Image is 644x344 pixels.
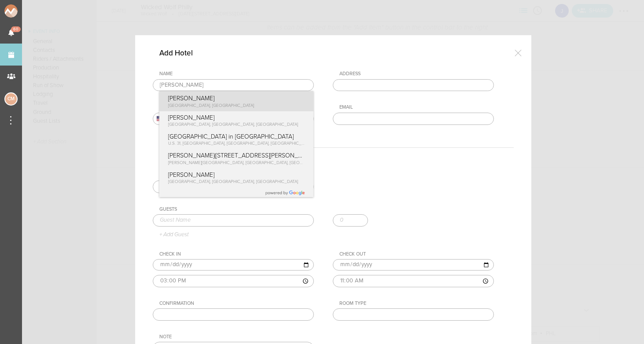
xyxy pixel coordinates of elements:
[4,4,54,18] img: NOMAD
[339,104,494,110] div: Email
[168,160,331,165] span: [PERSON_NAME][GEOGRAPHIC_DATA], [GEOGRAPHIC_DATA], [GEOGRAPHIC_DATA]
[333,275,494,287] input: ––:–– ––
[153,231,189,238] p: + Add Guest
[168,179,298,184] span: [GEOGRAPHIC_DATA], [GEOGRAPHIC_DATA], [GEOGRAPHIC_DATA]
[153,113,314,125] input: (201) 555-0123
[153,214,314,227] input: Guest Name
[4,92,18,106] div: Charlie McGinley
[159,334,314,340] div: Note
[159,147,514,172] h4: [GEOGRAPHIC_DATA]
[153,181,300,192] input: Select a Team (Required)
[153,231,189,237] a: + Add Guest
[11,26,21,32] span: 60
[339,251,494,257] div: Check Out
[168,122,298,127] span: [GEOGRAPHIC_DATA], [GEOGRAPHIC_DATA], [GEOGRAPHIC_DATA]
[168,103,254,108] span: [GEOGRAPHIC_DATA], [GEOGRAPHIC_DATA]
[168,95,305,102] p: [PERSON_NAME]
[168,141,313,146] span: U.S. 31, [GEOGRAPHIC_DATA], [GEOGRAPHIC_DATA], [GEOGRAPHIC_DATA]
[159,251,314,257] div: Check In
[153,113,173,124] div: United States: +1
[333,214,368,227] input: 0
[339,71,494,77] div: Address
[168,114,305,121] p: [PERSON_NAME]
[159,48,206,58] h4: Add Hotel
[159,300,314,307] div: Confirmation
[168,152,305,159] p: [PERSON_NAME]([STREET_ADDRESS][PERSON_NAME])
[159,71,314,77] div: Name
[339,300,494,307] div: Room Type
[153,275,314,287] input: ––:–– ––
[159,206,514,212] div: Guests
[168,133,305,140] p: [GEOGRAPHIC_DATA] in [GEOGRAPHIC_DATA]
[168,171,305,179] p: [PERSON_NAME]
